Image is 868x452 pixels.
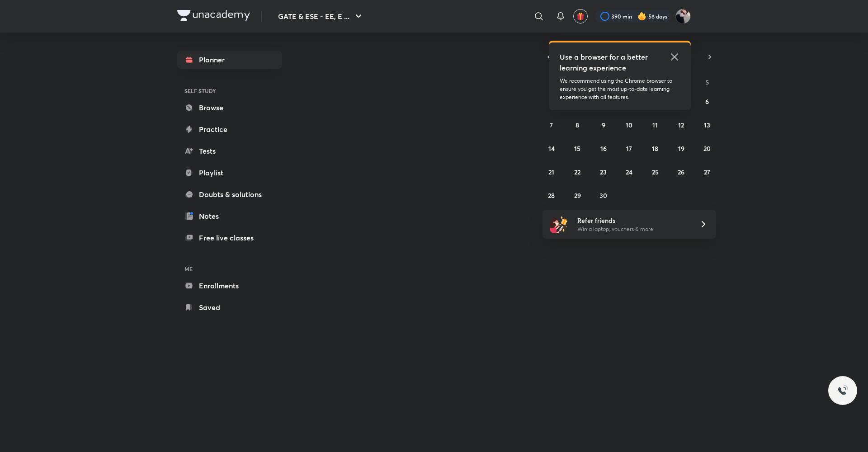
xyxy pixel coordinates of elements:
[544,165,559,179] button: September 21, 2025
[177,99,282,117] a: Browse
[544,141,559,155] button: September 14, 2025
[622,165,637,179] button: September 24, 2025
[678,121,684,129] abbr: September 12, 2025
[704,121,710,129] abbr: September 13, 2025
[705,97,709,106] abbr: September 6, 2025
[648,165,662,179] button: September 25, 2025
[177,10,250,21] img: Company Logo
[177,229,282,247] a: Free live classes
[177,10,250,23] a: Company Logo
[652,121,658,129] abbr: September 11, 2025
[570,141,585,155] button: September 15, 2025
[596,165,611,179] button: September 23, 2025
[177,185,282,203] a: Doubts & solutions
[177,142,282,160] a: Tests
[596,141,611,155] button: September 16, 2025
[550,121,553,129] abbr: September 7, 2025
[700,94,714,108] button: September 6, 2025
[576,121,579,129] abbr: September 8, 2025
[577,216,689,225] h6: Refer friends
[177,120,282,138] a: Practice
[678,144,684,153] abbr: September 19, 2025
[626,168,632,176] abbr: September 24, 2025
[573,9,588,24] button: avatar
[574,191,581,200] abbr: September 29, 2025
[548,168,554,176] abbr: September 21, 2025
[577,225,689,233] p: Win a laptop, vouchers & more
[674,141,689,155] button: September 19, 2025
[599,191,607,200] abbr: September 30, 2025
[652,144,658,153] abbr: September 18, 2025
[177,83,282,99] h6: SELF STUDY
[544,118,559,132] button: September 7, 2025
[560,77,680,101] p: We recommend using the Chrome browser to ensure you get the most up-to-date learning experience w...
[596,118,611,132] button: September 9, 2025
[652,168,659,176] abbr: September 25, 2025
[544,188,559,202] button: September 28, 2025
[626,121,632,129] abbr: September 10, 2025
[600,168,607,176] abbr: September 23, 2025
[596,188,611,202] button: September 30, 2025
[600,144,607,153] abbr: September 16, 2025
[703,144,711,153] abbr: September 20, 2025
[273,7,369,25] button: GATE & ESE - EE, E ...
[622,118,637,132] button: September 10, 2025
[700,165,714,179] button: September 27, 2025
[622,141,637,155] button: September 17, 2025
[678,168,684,176] abbr: September 26, 2025
[574,144,580,153] abbr: September 15, 2025
[837,385,848,396] img: ttu
[637,12,646,21] img: streak
[576,12,585,20] img: avatar
[602,121,605,129] abbr: September 9, 2025
[177,207,282,225] a: Notes
[177,164,282,182] a: Playlist
[570,188,585,202] button: September 29, 2025
[626,144,632,153] abbr: September 17, 2025
[700,118,714,132] button: September 13, 2025
[548,191,555,200] abbr: September 28, 2025
[648,141,662,155] button: September 18, 2025
[550,215,568,233] img: referral
[705,78,709,86] abbr: Saturday
[574,168,580,176] abbr: September 22, 2025
[700,141,714,155] button: September 20, 2025
[560,52,650,73] h5: Use a browser for a better learning experience
[177,51,282,69] a: Planner
[704,168,710,176] abbr: September 27, 2025
[548,144,555,153] abbr: September 14, 2025
[177,298,282,316] a: Saved
[674,118,689,132] button: September 12, 2025
[675,9,691,24] img: Ashutosh Tripathi
[570,165,585,179] button: September 22, 2025
[648,118,662,132] button: September 11, 2025
[177,277,282,295] a: Enrollments
[177,261,282,277] h6: ME
[674,165,689,179] button: September 26, 2025
[570,118,585,132] button: September 8, 2025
